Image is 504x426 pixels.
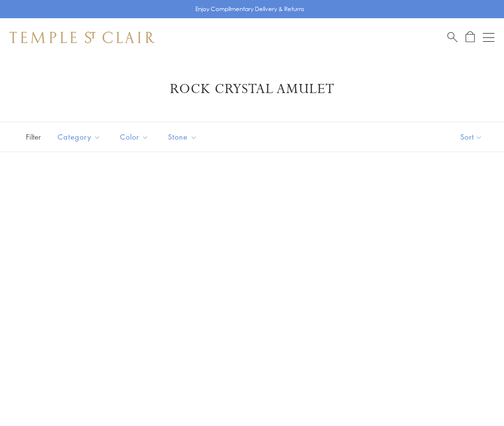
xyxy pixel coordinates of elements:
[163,131,204,143] span: Stone
[24,81,480,98] h1: Rock Crystal Amulet
[195,4,304,14] p: Enjoy Complimentary Delivery & Returns
[113,126,156,148] button: Color
[50,126,108,148] button: Category
[466,31,475,43] a: Open Shopping Bag
[161,126,204,148] button: Stone
[439,122,504,152] button: Show sort by
[115,131,156,143] span: Color
[483,32,494,43] button: Open navigation
[447,31,457,43] a: Search
[10,32,155,43] img: Temple St. Clair
[53,131,108,143] span: Category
